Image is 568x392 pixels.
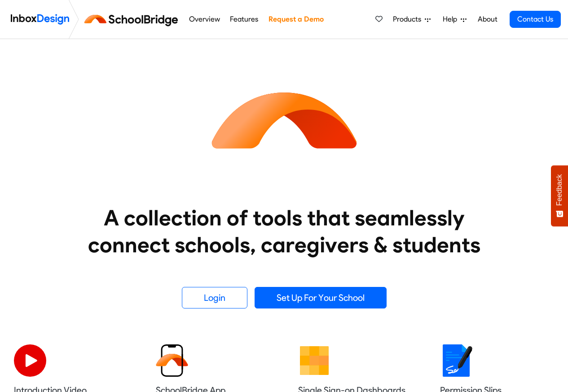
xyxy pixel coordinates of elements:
img: 2022_01_13_icon_sb_app.svg [156,344,188,377]
button: Feedback - Show survey [551,165,568,226]
a: Products [389,10,434,28]
img: 2022_07_11_icon_video_playback.svg [14,344,46,377]
heading: A collection of tools that seamlessly connect schools, caregivers & students [71,204,498,258]
a: Request a Demo [266,10,326,28]
a: Features [228,10,261,28]
a: Login [182,287,247,308]
img: schoolbridge logo [83,9,184,30]
img: 2022_01_18_icon_signature.svg [440,344,472,377]
a: About [475,10,500,28]
a: Help [439,10,470,28]
img: icon_schoolbridge.svg [203,39,365,201]
a: Overview [186,10,222,28]
span: Help [443,14,461,25]
a: Set Up For Your School [255,287,387,308]
span: Feedback [555,174,564,206]
img: 2022_01_13_icon_grid.svg [298,344,330,377]
span: Products [393,14,425,25]
a: Contact Us [510,11,561,28]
